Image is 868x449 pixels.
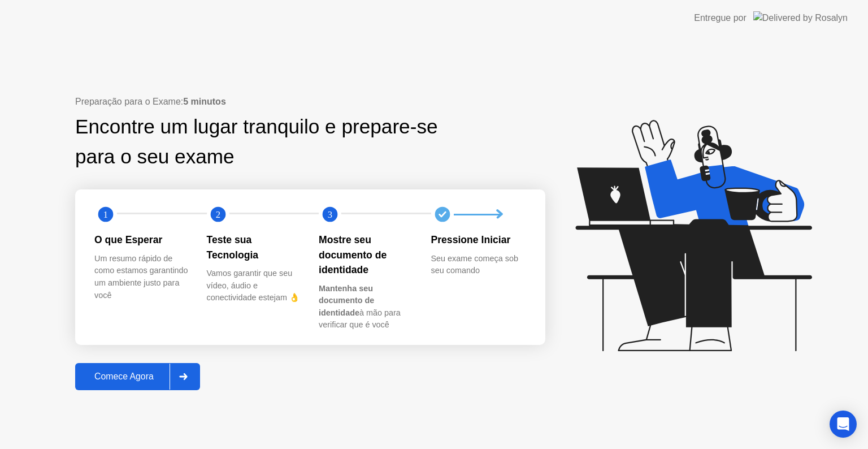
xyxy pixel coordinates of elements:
div: Comece Agora [79,372,170,382]
text: 1 [103,209,108,220]
div: Pressione Iniciar [431,232,526,247]
div: Vamos garantir que seu vídeo, áudio e conectividade estejam 👌 [207,267,301,304]
div: Open Intercom Messenger [830,411,857,438]
div: O que Esperar [94,232,189,247]
div: Entregue por [694,11,747,25]
div: Mostre seu documento de identidade [319,232,413,277]
text: 2 [215,209,220,220]
div: Preparação para o Exame: [75,95,545,109]
div: Seu exame começa sob seu comando [431,253,526,277]
div: Um resumo rápido de como estamos garantindo um ambiente justo para você [94,253,189,301]
img: Delivered by Rosalyn [753,11,848,24]
b: 5 minutos [183,97,226,106]
div: Teste sua Tecnologia [207,232,301,262]
div: à mão para verificar que é você [319,283,413,331]
button: Comece Agora [75,363,200,390]
text: 3 [328,209,332,220]
div: Encontre um lugar tranquilo e prepare-se para o seu exame [75,112,474,172]
b: Mantenha seu documento de identidade [319,284,374,317]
